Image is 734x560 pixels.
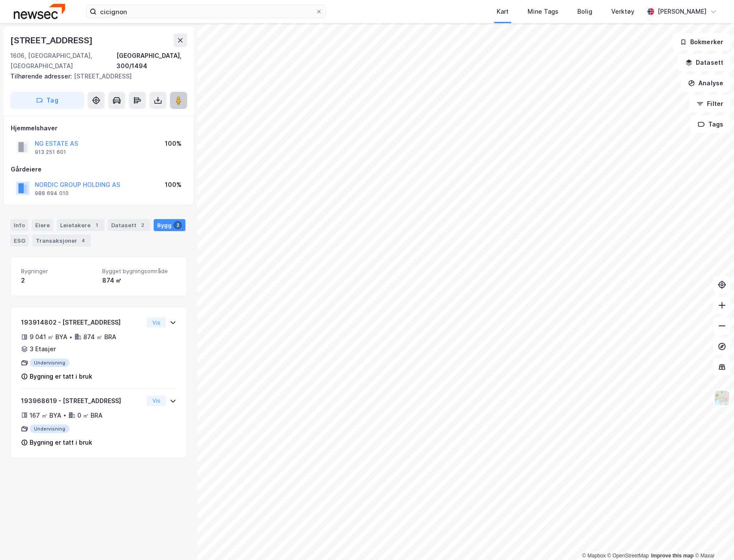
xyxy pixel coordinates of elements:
[97,5,315,18] input: Søk på adresse, matrikkel, gårdeiere, leietakere eller personer
[165,138,182,149] div: 100%
[32,235,91,247] div: Transaksjoner
[681,75,731,92] button: Analyse
[10,235,29,247] div: ESG
[658,6,707,17] div: [PERSON_NAME]
[714,390,730,406] img: Z
[57,219,104,231] div: Leietakere
[30,371,92,382] div: Bygning er tatt i bruk
[10,33,94,47] div: [STREET_ADDRESS]
[30,344,56,354] div: 3 Etasjer
[497,6,509,17] div: Kart
[35,149,66,156] div: 913 251 601
[611,6,634,17] div: Verktøy
[21,317,143,328] div: 193914802 - [STREET_ADDRESS]
[32,219,53,231] div: Eiere
[577,6,592,17] div: Bolig
[83,332,116,342] div: 874 ㎡ BRA
[14,4,65,19] img: newsec-logo.f6e21ccffca1b3a03d2d.png
[147,396,166,406] button: Vis
[11,123,187,133] div: Hjemmelshaver
[607,553,649,559] a: OpenStreetMap
[30,410,61,421] div: 167 ㎡ BYA
[92,221,101,229] div: 1
[10,72,74,80] span: Tilhørende adresser:
[10,51,116,71] div: 1606, [GEOGRAPHIC_DATA], [GEOGRAPHIC_DATA]
[138,221,147,229] div: 2
[35,190,69,197] div: 988 694 010
[30,332,67,342] div: 9 041 ㎡ BYA
[21,396,143,406] div: 193968619 - [STREET_ADDRESS]
[11,164,187,175] div: Gårdeiere
[30,437,92,448] div: Bygning er tatt i bruk
[116,51,187,71] div: [GEOGRAPHIC_DATA], 300/1494
[582,553,606,559] a: Mapbox
[69,334,73,340] div: •
[10,71,180,81] div: [STREET_ADDRESS]
[678,54,731,71] button: Datasett
[165,180,182,190] div: 100%
[528,6,558,17] div: Mine Tags
[21,275,95,286] div: 2
[102,275,176,286] div: 874 ㎡
[10,219,28,231] div: Info
[691,519,734,560] iframe: Chat Widget
[154,219,185,231] div: Bygg
[10,92,84,109] button: Tag
[651,553,694,559] a: Improve this map
[691,116,731,133] button: Tags
[79,236,88,245] div: 4
[689,95,731,112] button: Filter
[108,219,150,231] div: Datasett
[673,33,731,51] button: Bokmerker
[77,410,103,421] div: 0 ㎡ BRA
[147,317,166,328] button: Vis
[102,268,176,275] span: Bygget bygningsområde
[21,268,95,275] span: Bygninger
[691,519,734,560] div: Kontrollprogram for chat
[173,221,182,229] div: 2
[63,412,67,418] div: •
